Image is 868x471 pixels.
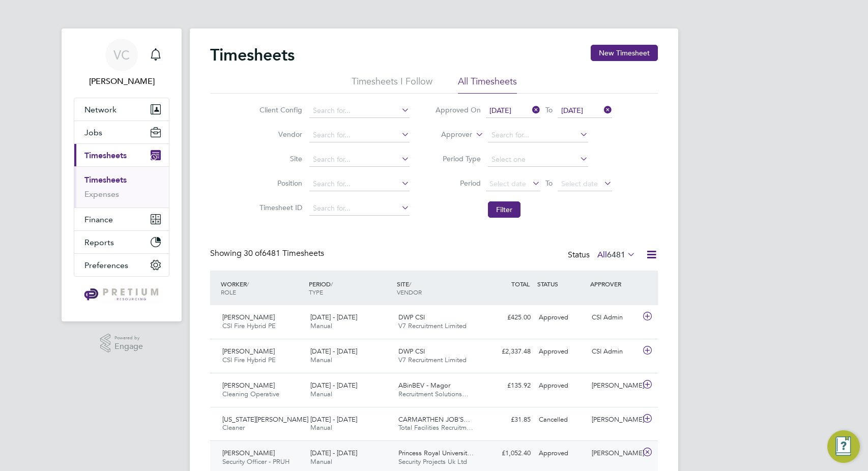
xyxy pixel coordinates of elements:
[458,75,517,94] li: All Timesheets
[256,105,302,114] label: Client Config
[100,334,143,353] a: Powered byEngage
[310,415,357,424] span: [DATE] - [DATE]
[482,411,535,428] div: £31.85
[489,179,526,188] span: Select date
[222,415,308,424] span: [US_STATE][PERSON_NAME]
[588,343,641,360] div: CSI Admin
[74,166,169,208] div: Timesheets
[113,48,130,62] span: VC
[222,313,275,321] span: [PERSON_NAME]
[310,356,332,364] span: Manual
[210,45,295,65] h2: Timesheets
[397,288,422,296] span: VENDOR
[74,144,169,166] button: Timesheets
[489,106,511,115] span: [DATE]
[607,250,625,260] span: 6481
[398,390,469,398] span: Recruitment Solutions…
[435,105,481,114] label: Approved On
[827,430,860,463] button: Engage Resource Center
[398,415,470,424] span: CARMARTHEN JOB'S…
[394,275,482,301] div: SITE
[398,321,467,330] span: V7 Recruitment Limited
[488,153,588,167] input: Select one
[488,201,520,218] button: Filter
[84,128,102,137] span: Jobs
[588,309,641,326] div: CSI Admin
[542,176,556,190] span: To
[488,128,588,142] input: Search for...
[352,75,432,94] li: Timesheets I Follow
[310,347,357,356] span: [DATE] - [DATE]
[482,445,535,462] div: £1,052.40
[222,457,290,466] span: Security Officer - PRUH
[310,423,332,432] span: Manual
[74,75,169,87] span: Valentina Cerulli
[256,179,302,188] label: Position
[256,154,302,163] label: Site
[84,189,119,199] a: Expenses
[435,154,481,163] label: Period Type
[398,423,473,432] span: Total Facilities Recruitm…
[256,130,302,139] label: Vendor
[398,381,450,390] span: ABinBEV - Magor
[588,411,641,428] div: [PERSON_NAME]
[222,449,275,457] span: [PERSON_NAME]
[309,128,410,142] input: Search for...
[84,151,127,160] span: Timesheets
[535,411,588,428] div: Cancelled
[542,103,556,116] span: To
[74,121,169,143] button: Jobs
[310,449,357,457] span: [DATE] - [DATE]
[74,287,169,303] a: Go to home page
[256,203,302,212] label: Timesheet ID
[561,106,583,115] span: [DATE]
[588,377,641,394] div: [PERSON_NAME]
[222,347,275,356] span: [PERSON_NAME]
[210,248,326,259] div: Showing
[535,377,588,394] div: Approved
[535,309,588,326] div: Approved
[568,248,638,262] div: Status
[222,423,245,432] span: Cleaner
[331,280,333,288] span: /
[81,287,161,303] img: pretium-logo-retina.png
[398,313,425,321] span: DWP CSI
[74,39,169,87] a: VC[PERSON_NAME]
[597,250,635,260] label: All
[62,28,182,321] nav: Main navigation
[535,343,588,360] div: Approved
[309,104,410,118] input: Search for...
[535,275,588,293] div: STATUS
[511,280,530,288] span: TOTAL
[309,177,410,191] input: Search for...
[74,254,169,276] button: Preferences
[398,457,467,466] span: Security Projects Uk Ltd
[482,343,535,360] div: £2,337.48
[482,309,535,326] div: £425.00
[244,248,324,258] span: 6481 Timesheets
[309,288,323,296] span: TYPE
[435,179,481,188] label: Period
[222,390,279,398] span: Cleaning Operative
[561,179,598,188] span: Select date
[535,445,588,462] div: Approved
[310,321,332,330] span: Manual
[84,215,113,224] span: Finance
[222,381,275,390] span: [PERSON_NAME]
[84,105,117,114] span: Network
[426,130,472,140] label: Approver
[221,288,236,296] span: ROLE
[409,280,411,288] span: /
[222,356,276,364] span: CSI Fire Hybrid PE
[218,275,306,301] div: WORKER
[74,231,169,253] button: Reports
[310,381,357,390] span: [DATE] - [DATE]
[309,153,410,167] input: Search for...
[398,449,474,457] span: Princess Royal Universit…
[310,457,332,466] span: Manual
[588,275,641,293] div: APPROVER
[74,208,169,230] button: Finance
[114,334,143,342] span: Powered by
[482,377,535,394] div: £135.92
[309,201,410,216] input: Search for...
